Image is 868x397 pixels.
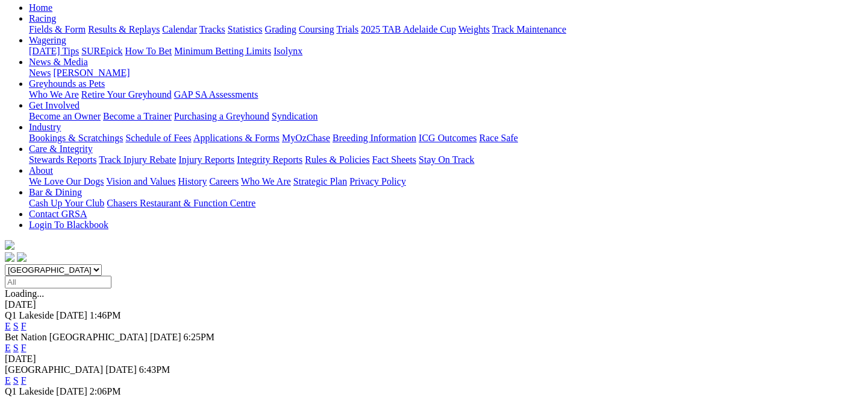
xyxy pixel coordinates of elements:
[193,133,279,143] a: Applications & Forms
[5,364,103,375] span: [GEOGRAPHIC_DATA]
[29,198,104,208] a: Cash Up Your Club
[105,364,137,375] span: [DATE]
[21,375,27,386] a: F
[150,332,181,342] span: [DATE]
[29,176,863,187] div: About
[282,133,330,143] a: MyOzChase
[492,24,566,34] a: Track Maintenance
[237,154,302,165] a: Integrity Reports
[29,111,101,121] a: Become an Owner
[183,332,214,342] span: 6:25PM
[90,310,121,320] span: 1:46PM
[29,35,66,45] a: Wagering
[5,288,44,299] span: Loading...
[5,299,863,310] div: [DATE]
[5,354,863,364] div: [DATE]
[125,133,191,143] a: Schedule of Fees
[5,240,14,250] img: logo-grsa-white.png
[29,144,93,154] a: Care & Integrity
[56,310,87,320] span: [DATE]
[13,321,19,331] a: S
[361,24,456,34] a: 2025 TAB Adelaide Cup
[29,187,82,197] a: Bar & Dining
[162,24,197,34] a: Calendar
[199,24,225,34] a: Tracks
[178,154,234,165] a: Injury Reports
[209,176,239,186] a: Careers
[106,176,175,186] a: Vision and Values
[293,176,347,186] a: Strategic Plan
[29,220,108,230] a: Login To Blackbook
[125,46,172,56] a: How To Bet
[29,133,863,144] div: Industry
[29,133,123,143] a: Bookings & Scratchings
[5,386,54,396] span: Q1 Lakeside
[29,100,80,110] a: Get Involved
[265,24,296,34] a: Grading
[21,321,27,331] a: F
[5,252,14,262] img: facebook.svg
[333,133,416,143] a: Breeding Information
[56,386,87,396] span: [DATE]
[29,68,51,78] a: News
[5,332,148,342] span: Bet Nation [GEOGRAPHIC_DATA]
[29,46,79,56] a: [DATE] Tips
[29,68,863,78] div: News & Media
[5,321,11,331] a: E
[29,89,863,100] div: Greyhounds as Pets
[88,24,160,34] a: Results & Replays
[29,111,863,122] div: Get Involved
[299,24,334,34] a: Coursing
[228,24,263,34] a: Statistics
[5,310,54,320] span: Q1 Lakeside
[178,176,207,186] a: History
[305,154,370,165] a: Rules & Policies
[81,89,172,100] a: Retire Your Greyhound
[29,198,863,209] div: Bar & Dining
[29,165,53,176] a: About
[81,46,122,56] a: SUREpick
[29,24,863,35] div: Racing
[272,111,317,121] a: Syndication
[29,57,88,67] a: News & Media
[29,78,105,89] a: Greyhounds as Pets
[29,24,86,34] a: Fields & Form
[5,276,111,288] input: Select date
[53,68,130,78] a: [PERSON_NAME]
[139,364,170,375] span: 6:43PM
[90,386,121,396] span: 2:06PM
[479,133,517,143] a: Race Safe
[458,24,490,34] a: Weights
[174,111,269,121] a: Purchasing a Greyhound
[174,46,271,56] a: Minimum Betting Limits
[17,252,27,262] img: twitter.svg
[349,176,406,186] a: Privacy Policy
[13,375,19,386] a: S
[419,133,476,143] a: ICG Outcomes
[29,2,52,13] a: Home
[29,13,56,24] a: Racing
[241,176,291,186] a: Who We Are
[29,154,96,165] a: Stewards Reports
[419,154,474,165] a: Stay On Track
[107,198,255,208] a: Chasers Restaurant & Function Centre
[29,89,79,100] a: Who We Are
[174,89,258,100] a: GAP SA Assessments
[99,154,176,165] a: Track Injury Rebate
[29,46,863,57] div: Wagering
[5,343,11,353] a: E
[21,343,27,353] a: F
[13,343,19,353] a: S
[29,209,87,219] a: Contact GRSA
[273,46,302,56] a: Isolynx
[336,24,358,34] a: Trials
[29,122,61,132] a: Industry
[29,154,863,165] div: Care & Integrity
[5,375,11,386] a: E
[372,154,416,165] a: Fact Sheets
[103,111,172,121] a: Become a Trainer
[29,176,104,186] a: We Love Our Dogs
